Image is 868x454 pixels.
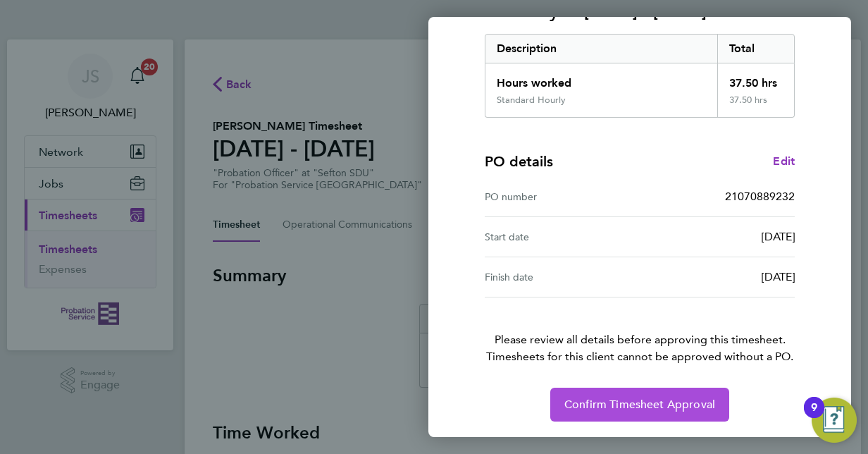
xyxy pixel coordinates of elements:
[485,63,717,94] div: Hours worked
[485,34,795,118] div: Summary of 29 Sep - 05 Oct 2025
[717,63,795,94] div: 37.50 hrs
[717,35,795,63] div: Total
[468,297,812,365] p: Please review all details before approving this timesheet.
[485,35,717,63] div: Description
[485,188,640,205] div: PO number
[485,152,553,171] h4: PO details
[550,388,729,422] button: Confirm Timesheet Approval
[725,190,795,203] span: 21070889232
[773,153,795,170] a: Edit
[485,228,640,245] div: Start date
[640,228,795,245] div: [DATE]
[640,269,795,286] div: [DATE]
[812,398,857,443] button: Open Resource Center, 9 new notifications
[811,407,817,426] div: 9
[717,94,795,117] div: 37.50 hrs
[564,398,715,412] span: Confirm Timesheet Approval
[497,94,566,106] div: Standard Hourly
[468,348,812,365] span: Timesheets for this client cannot be approved without a PO.
[773,154,795,168] span: Edit
[485,269,640,286] div: Finish date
